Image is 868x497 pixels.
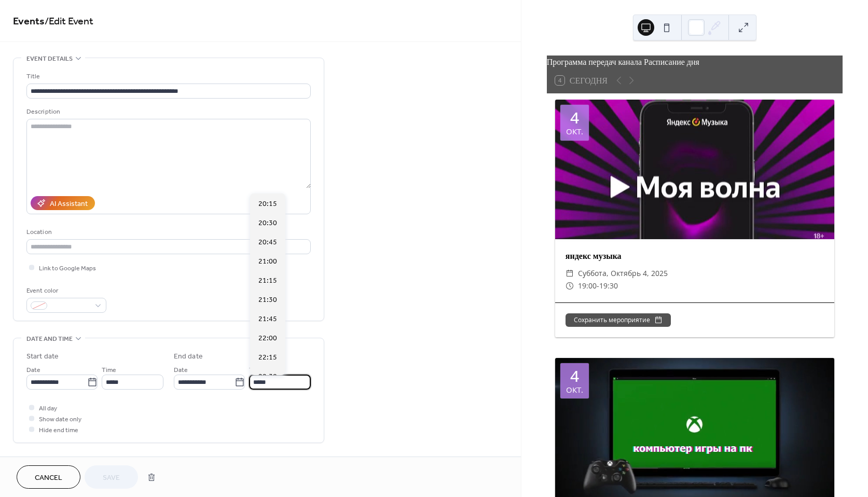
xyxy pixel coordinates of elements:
[26,227,309,238] div: Location
[258,256,277,267] span: 21:00
[26,71,309,82] div: Title
[39,425,78,436] span: Hide end time
[26,334,73,344] span: Date and time
[26,455,81,466] span: Recurring event
[599,280,618,292] span: 19:30
[258,275,277,286] span: 21:15
[566,128,583,135] div: окт.
[258,217,277,228] span: 20:30
[17,465,80,489] button: Cancel
[50,199,88,210] div: AI Assistant
[39,263,96,274] span: Link to Google Maps
[249,365,264,376] span: Time
[258,313,277,324] span: 21:45
[26,365,40,376] span: Date
[258,333,277,343] span: 22:00
[566,313,671,327] button: Сохранить мероприятие
[13,11,45,32] a: Events
[578,280,597,292] span: 19:00
[578,267,668,280] span: суббота, октябрь 4, 2025
[174,351,203,362] div: End date
[566,280,574,292] div: ​
[555,250,834,262] div: яндекс музыка
[102,365,116,376] span: Time
[566,267,574,280] div: ​
[26,351,59,362] div: Start date
[45,11,93,32] span: / Edit Event
[26,285,104,296] div: Event color
[35,473,62,484] span: Cancel
[570,110,579,126] div: 4
[566,386,583,394] div: окт.
[258,237,277,247] span: 20:45
[39,414,81,425] span: Show date only
[258,198,277,209] span: 20:15
[258,294,277,305] span: 21:30
[258,371,277,382] span: 22:30
[547,56,843,68] div: Программа передач канала Расписание дня
[26,106,309,117] div: Description
[26,53,73,64] span: Event details
[31,196,95,210] button: AI Assistant
[597,280,599,292] span: -
[39,403,57,414] span: All day
[258,352,277,363] span: 22:15
[570,368,579,384] div: 4
[174,365,188,376] span: Date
